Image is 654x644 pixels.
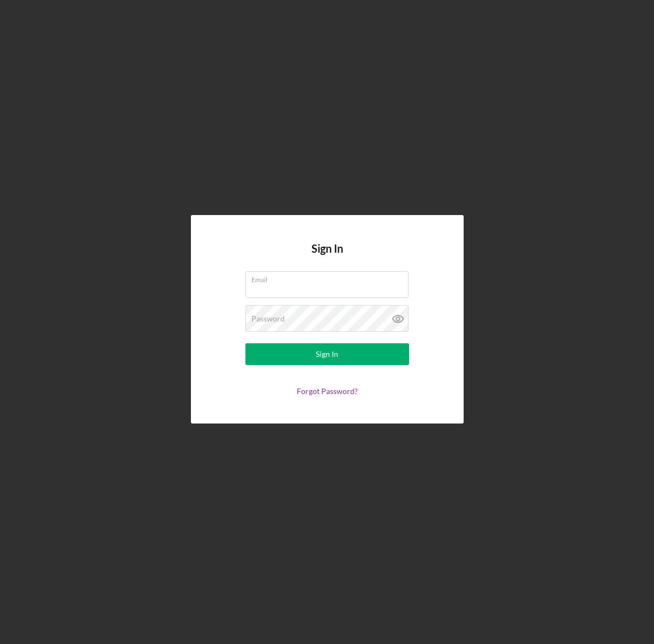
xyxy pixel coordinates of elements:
div: Sign In [316,343,338,365]
button: Sign In [245,343,409,365]
h4: Sign In [311,242,343,271]
label: Email [251,272,409,284]
a: Forgot Password? [297,386,358,396]
label: Password [251,314,285,323]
